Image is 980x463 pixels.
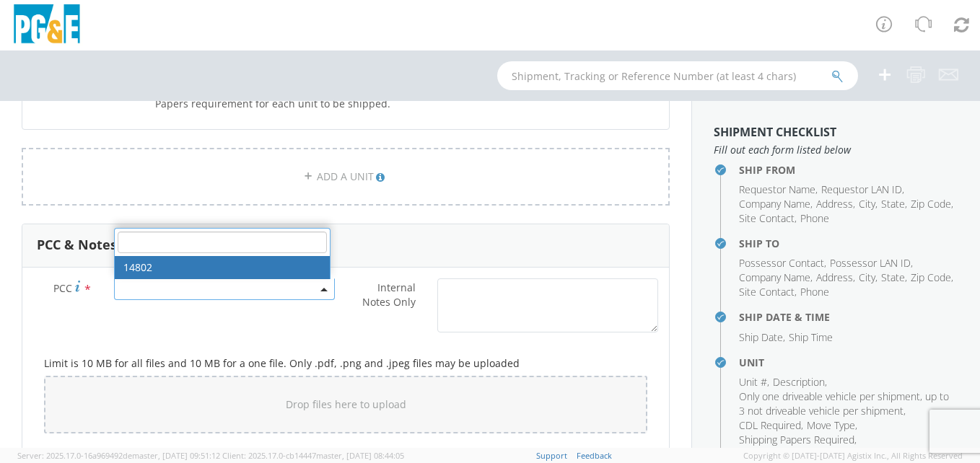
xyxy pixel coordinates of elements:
[739,418,803,433] li: ,
[739,389,949,418] span: Only one driveable vehicle per shipment, up to 3 not driveable vehicle per shipment
[881,270,905,284] span: State
[816,270,853,284] span: Address
[911,270,951,284] span: Zip Code
[739,197,810,211] span: Company Name
[739,182,815,196] span: Requestor Name
[739,433,857,447] li: ,
[155,82,652,110] span: I have reviewed the and have selected the correct Shipping Papers requirement for each unit to be...
[739,433,854,446] span: Shipping Papers Required
[830,256,911,270] span: Possessor LAN ID
[739,357,958,368] h4: Unit
[739,211,797,226] li: ,
[911,197,953,211] li: ,
[881,197,907,211] li: ,
[830,256,913,270] li: ,
[739,312,958,322] h4: Ship Date & Time
[739,197,813,211] li: ,
[881,270,907,285] li: ,
[816,270,855,285] li: ,
[816,197,853,211] span: Address
[739,285,797,299] li: ,
[739,285,795,299] span: Site Contact
[316,450,404,461] span: master, [DATE] 08:44:05
[859,197,875,211] span: City
[739,211,795,225] span: Site Contact
[11,4,83,47] img: pge-logo-06675f144f4cfa6a6814.png
[714,143,958,157] span: Fill out each form listed below
[821,182,902,196] span: Requestor LAN ID
[739,270,810,284] span: Company Name
[739,389,955,418] li: ,
[816,197,855,211] li: ,
[739,270,813,285] li: ,
[743,450,963,462] span: Copyright © [DATE]-[DATE] Agistix Inc., All Rights Reserved
[739,418,801,432] span: CDL Required
[800,285,829,299] span: Phone
[859,270,878,285] li: ,
[222,450,404,461] span: Client: 2025.17.0-cb14447
[739,330,785,345] li: ,
[911,197,951,211] span: Zip Code
[739,256,824,270] span: Possessor Contact
[821,182,904,197] li: ,
[497,61,858,90] input: Shipment, Tracking or Reference Number (at least 4 chars)
[362,281,416,309] span: Internal Notes Only
[859,270,875,284] span: City
[132,450,220,461] span: master, [DATE] 09:51:12
[714,124,836,140] strong: Shipment Checklist
[807,418,855,432] span: Move Type
[739,256,826,270] li: ,
[577,450,612,461] a: Feedback
[739,330,783,344] span: Ship Date
[536,450,567,461] a: Support
[22,148,670,206] a: ADD A UNIT
[859,197,878,211] li: ,
[789,330,833,344] span: Ship Time
[739,238,958,249] h4: Ship To
[773,375,825,389] span: Description
[800,211,829,225] span: Phone
[739,375,767,389] span: Unit #
[37,238,117,252] h3: PCC & Notes
[115,256,330,279] li: 14802
[739,164,958,175] h4: Ship From
[911,270,953,285] li: ,
[17,450,220,461] span: Server: 2025.17.0-16a969492de
[807,418,857,433] li: ,
[44,358,647,369] h5: Limit is 10 MB for all files and 10 MB for a one file. Only .pdf, .png and .jpeg files may be upl...
[773,375,827,389] li: ,
[739,375,769,389] li: ,
[739,182,818,197] li: ,
[53,281,72,295] span: PCC
[286,397,406,411] span: Drop files here to upload
[881,197,905,211] span: State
